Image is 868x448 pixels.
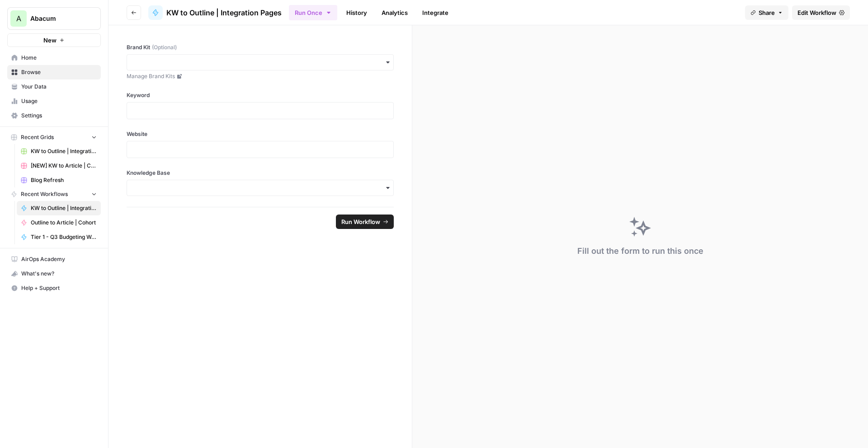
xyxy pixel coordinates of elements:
label: Knowledge Base [127,169,394,177]
span: AirOps Academy [21,255,97,263]
a: Settings [7,108,101,123]
span: (Optional) [152,43,177,51]
a: Manage Brand Kits [127,72,394,80]
a: Tier 1 - Q3 Budgeting Workflows [17,230,101,244]
a: Integrate [417,5,454,20]
a: Usage [7,94,101,108]
span: Edit Workflow [797,8,836,17]
a: KW to Outline | Integration Pages [17,201,101,215]
a: History [341,5,373,20]
span: Home [21,54,97,62]
a: [NEW] KW to Article | Cohort Grid [17,159,101,173]
a: Edit Workflow [792,5,850,20]
a: AirOps Academy [7,252,101,266]
button: Run Once [289,5,337,20]
span: Blog Refresh [31,176,97,184]
label: Website [127,130,394,138]
a: Outline to Article | Cohort [17,215,101,230]
span: New [43,36,57,45]
a: KW to Outline | Integration Pages [148,5,282,20]
a: Browse [7,65,101,79]
span: Settings [21,112,97,120]
span: Browse [21,68,97,76]
span: Share [759,8,775,17]
button: Help + Support [7,281,101,295]
button: Share [745,5,788,20]
span: A [16,13,21,24]
button: New [7,33,101,47]
div: What's new? [8,267,100,280]
button: What's new? [7,266,101,281]
span: Run Workflow [341,217,380,226]
a: KW to Outline | Integration Pages Grid [17,144,101,159]
div: Fill out the form to run this once [577,245,703,257]
a: Analytics [376,5,413,20]
a: Blog Refresh [17,173,101,187]
label: Brand Kit [127,43,394,51]
span: Recent Grids [21,133,54,141]
span: Tier 1 - Q3 Budgeting Workflows [31,233,97,241]
span: [NEW] KW to Article | Cohort Grid [31,162,97,170]
button: Workspace: Abacum [7,7,101,30]
span: KW to Outline | Integration Pages Grid [31,147,97,155]
span: Abacum [30,14,85,23]
button: Run Workflow [336,215,394,229]
a: Home [7,51,101,65]
span: Outline to Article | Cohort [31,219,97,227]
label: Keyword [127,91,394,99]
span: KW to Outline | Integration Pages [166,7,282,18]
span: Help + Support [21,284,97,292]
a: Your Data [7,79,101,94]
span: Recent Workflows [21,190,68,198]
span: Usage [21,97,97,105]
button: Recent Grids [7,131,101,144]
button: Recent Workflows [7,187,101,201]
span: Your Data [21,83,97,91]
span: KW to Outline | Integration Pages [31,204,97,212]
